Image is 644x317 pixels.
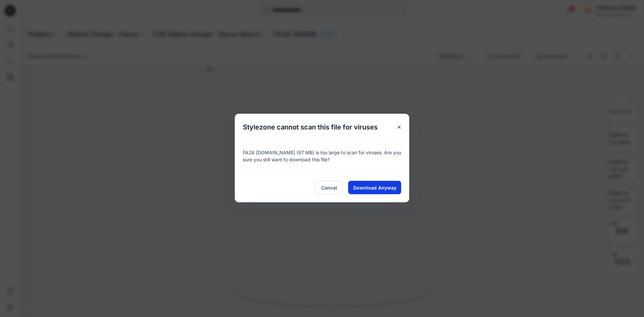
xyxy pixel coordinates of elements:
button: Cancel [316,181,343,194]
span: Cancel [321,184,337,191]
div: FA26 [DOMAIN_NAME] (87 MB) is too large to scan for viruses. Are you sure you still want to downl... [235,141,409,173]
h5: Stylezone cannot scan this file for viruses [235,114,386,141]
button: Download Anyway [348,181,401,194]
button: Close [393,121,405,133]
span: Download Anyway [353,184,396,191]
